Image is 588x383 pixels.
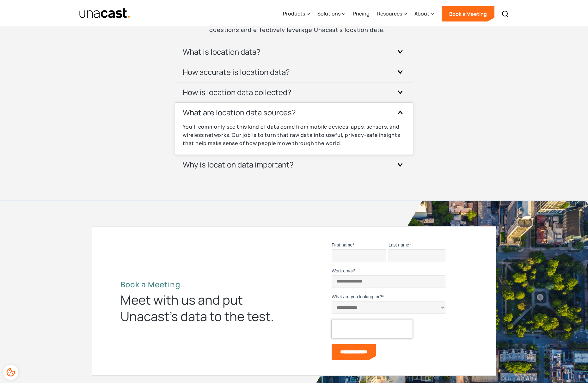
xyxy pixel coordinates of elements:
[120,280,285,289] h2: Book a Meeting
[120,292,285,325] div: Meet with us and put Unacast’s data to the test.
[317,10,340,17] div: Solutions
[332,319,413,338] iframe: reCAPTCHA
[183,47,260,57] h3: What is location data?
[183,160,294,170] h3: Why is location data important?
[442,6,494,21] a: Book a Meeting
[283,1,310,27] div: Products
[501,10,509,18] img: Search icon
[377,1,407,27] div: Resources
[389,242,409,247] span: Last name
[79,8,131,19] a: home
[317,1,345,27] div: Solutions
[283,10,305,17] div: Products
[79,8,131,19] img: Unacast text logo
[183,123,405,147] p: You’ll commonly see this kind of data come from mobile devices, apps, sensors, and wireless netwo...
[183,107,296,118] h3: What are location data sources?
[332,268,354,273] span: Work email
[414,1,434,27] div: About
[414,10,429,17] div: About
[353,1,370,27] a: Pricing
[377,10,402,17] div: Resources
[332,242,352,247] span: First name
[332,294,382,299] span: What are you looking for?
[183,87,291,97] h3: How is location data collected?
[3,365,18,380] div: Cookie Preferences
[183,67,290,77] h3: How accurate is location data?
